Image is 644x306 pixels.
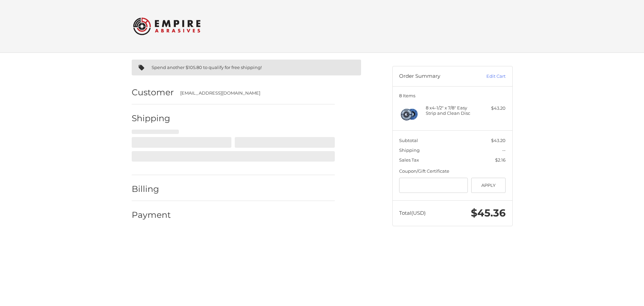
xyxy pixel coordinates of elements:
[399,73,472,80] h3: Order Summary
[133,13,200,39] img: Empire Abrasives
[132,184,171,194] h2: Billing
[426,105,477,116] h4: 8 x 4-1/2" x 7/8" Easy Strip and Clean Disc
[399,168,506,175] div: Coupon/Gift Certificate
[399,138,418,143] span: Subtotal
[399,147,420,153] span: Shipping
[180,90,328,97] div: [EMAIL_ADDRESS][DOMAIN_NAME]
[399,157,419,163] span: Sales Tax
[491,138,506,143] span: $43.20
[152,65,262,70] span: Spend another $105.80 to qualify for free shipping!
[132,210,171,220] h2: Payment
[132,87,174,98] h2: Customer
[472,73,506,80] a: Edit Cart
[399,178,468,193] input: Gift Certificate or Coupon Code
[502,147,506,153] span: --
[132,113,171,124] h2: Shipping
[399,210,426,216] span: Total (USD)
[399,93,506,98] h3: 8 Items
[479,105,506,112] div: $43.20
[495,157,506,163] span: $2.16
[471,178,506,193] button: Apply
[471,207,506,219] span: $45.36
